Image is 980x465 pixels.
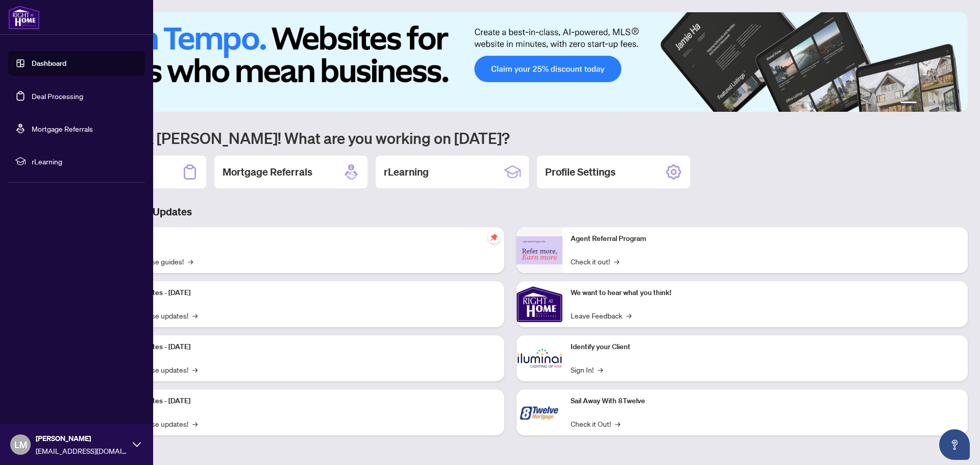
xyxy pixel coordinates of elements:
img: logo [8,5,40,30]
a: Dashboard [32,59,66,68]
h1: Welcome back [PERSON_NAME]! What are you working on [DATE]? [53,128,968,148]
span: → [615,418,620,429]
img: Identify your Client [517,335,562,381]
span: pushpin [488,231,500,243]
a: Sign In!→ [571,364,603,375]
button: 4 [937,102,941,106]
p: Platform Updates - [DATE] [107,287,496,299]
p: Self-Help [107,233,496,244]
p: Sail Away With 8Twelve [571,396,960,407]
a: Leave Feedback→ [571,310,631,321]
span: → [598,364,603,375]
img: Agent Referral Program [517,236,562,264]
span: [PERSON_NAME] [36,433,128,444]
a: Check it out!→ [571,256,619,267]
p: Identify your Client [571,341,960,353]
a: Check it Out!→ [571,418,620,429]
span: → [614,256,619,267]
button: 6 [953,102,958,106]
button: Open asap [939,429,970,460]
a: Mortgage Referrals [32,124,93,133]
h2: rLearning [384,165,429,179]
h3: Brokerage & Industry Updates [53,205,968,219]
p: Platform Updates - [DATE] [107,341,496,353]
span: → [192,310,198,321]
span: [EMAIL_ADDRESS][DOMAIN_NAME] [36,445,128,456]
button: 1 [900,102,917,106]
button: 5 [945,102,949,106]
span: → [192,418,198,429]
p: We want to hear what you think! [571,287,960,299]
img: We want to hear what you think! [517,281,562,327]
h2: Profile Settings [545,165,616,179]
button: 3 [929,102,933,106]
span: → [626,310,631,321]
span: LM [14,437,27,452]
p: Platform Updates - [DATE] [107,396,496,407]
button: 2 [921,102,925,106]
p: Agent Referral Program [571,233,960,244]
span: → [188,256,193,267]
img: Sail Away With 8Twelve [517,389,562,435]
a: Deal Processing [32,91,83,101]
span: → [192,364,198,375]
h2: Mortgage Referrals [223,165,312,179]
span: rLearning [32,156,138,167]
img: Slide 0 [53,12,968,112]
